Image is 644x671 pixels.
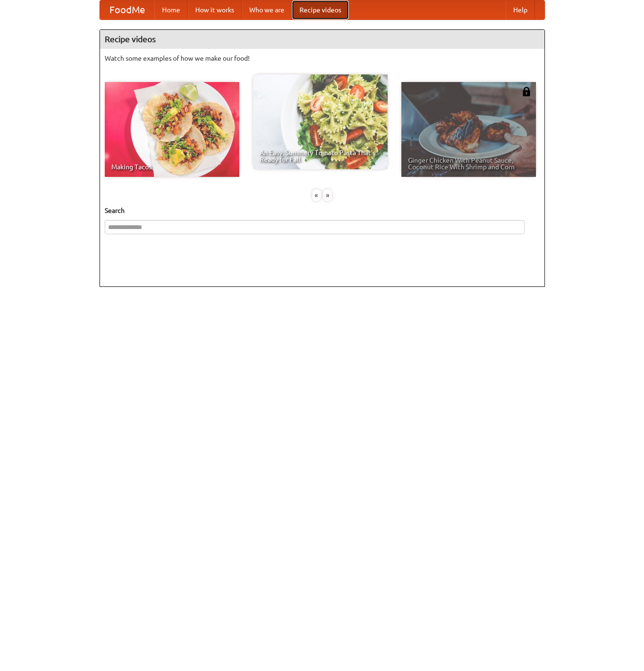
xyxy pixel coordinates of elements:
a: FoodMe [100,0,154,19]
a: Making Tacos [105,82,239,177]
h5: Search [105,206,540,215]
img: 483408.png [522,87,531,96]
a: An Easy, Summery Tomato Pasta That's Ready for Fall [253,74,388,169]
p: Watch some examples of how we make our food! [105,54,540,63]
span: An Easy, Summery Tomato Pasta That's Ready for Fall [260,149,381,163]
a: Help [506,0,535,19]
a: Who we are [242,0,292,19]
div: « [312,189,321,201]
h4: Recipe videos [100,30,544,49]
div: » [323,189,332,201]
a: How it works [188,0,242,19]
a: Recipe videos [292,0,349,19]
a: Home [154,0,188,19]
span: Making Tacos [111,164,233,170]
